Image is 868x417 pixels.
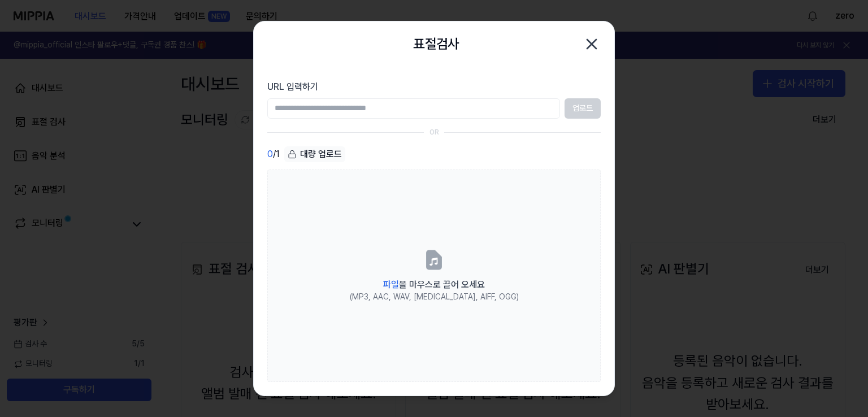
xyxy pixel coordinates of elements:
div: 대량 업로드 [284,146,345,162]
div: (MP3, AAC, WAV, [MEDICAL_DATA], AIFF, OGG) [350,292,519,303]
div: OR [429,128,439,137]
span: 을 마우스로 끌어 오세요 [383,279,485,290]
span: 0 [267,147,273,161]
label: URL 입력하기 [267,80,601,94]
div: / 1 [267,146,280,163]
span: 파일 [383,279,399,290]
h2: 표절검사 [413,33,459,55]
button: 대량 업로드 [284,146,345,163]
